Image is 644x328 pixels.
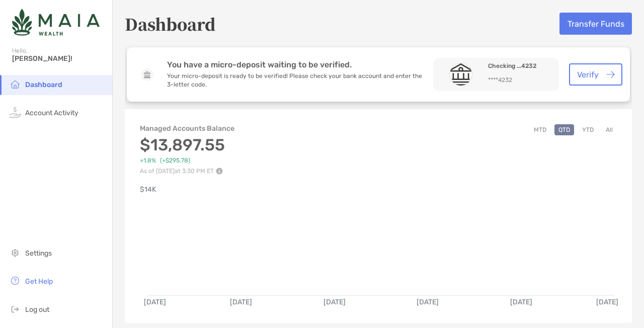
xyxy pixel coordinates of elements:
[167,72,426,89] p: Your micro-deposit is ready to be verified! Please check your bank account and enter the 3-letter...
[140,135,235,154] h3: $13,897.55
[140,185,156,194] text: $14K
[216,168,223,175] img: Performance Info
[9,78,21,90] img: household icon
[141,68,153,81] img: Default icon bank
[140,168,235,175] p: As of [DATE] at 3:30 PM ET
[25,80,62,89] span: Dashboard
[596,298,618,306] text: [DATE]
[25,305,49,314] span: Log out
[125,12,216,35] h5: Dashboard
[9,303,21,315] img: logout icon
[167,60,426,69] h4: You have a micro-deposit waiting to be verified.
[450,63,472,86] img: Checking ...4232
[417,298,439,306] text: [DATE]
[140,124,235,133] h4: Managed Accounts Balance
[324,298,346,306] text: [DATE]
[530,124,550,135] button: MTD
[602,124,617,135] button: All
[160,157,190,165] span: ( +$295.78 )
[144,298,166,306] text: [DATE]
[510,298,532,306] text: [DATE]
[25,249,52,258] span: Settings
[12,54,106,63] span: [PERSON_NAME]!
[140,157,156,165] span: +1.8%
[9,275,21,287] img: get-help icon
[554,124,574,135] button: QTD
[606,71,615,78] img: button icon
[9,106,21,118] img: activity icon
[25,277,53,286] span: Get Help
[9,247,21,259] img: settings icon
[569,63,622,86] button: Verify
[25,109,78,117] span: Account Activity
[488,61,551,71] h4: Checking ...4232
[578,124,598,135] button: YTD
[230,298,252,306] text: [DATE]
[559,13,632,35] button: Transfer Funds
[12,4,100,40] img: Zoe Logo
